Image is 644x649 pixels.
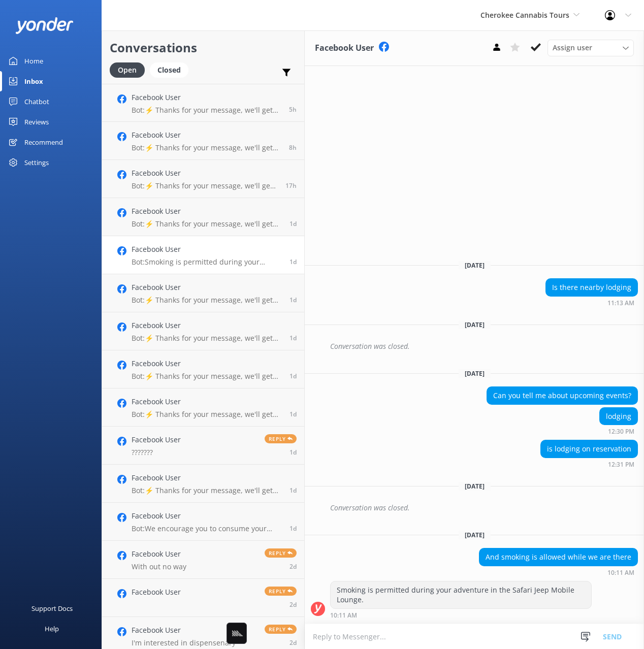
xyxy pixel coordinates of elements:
div: Is there nearby lodging [546,279,637,296]
a: Facebook UserReply2d [102,579,304,617]
div: Chatbot [24,91,49,112]
span: Aug 19 2025 08:11pm (UTC -04:00) America/New_York [289,257,297,266]
span: Aug 19 2025 04:18am (UTC -04:00) America/New_York [289,524,297,533]
span: [DATE] [459,261,491,270]
h4: Facebook User [132,472,282,483]
p: Bot: ⚡ Thanks for your message, we'll get back to you as soon as we can. You're also welcome to k... [132,486,282,495]
h4: Facebook User [132,396,282,407]
a: Facebook UserBot:⚡ Thanks for your message, we'll get back to you as soon as we can. You're also ... [102,198,304,236]
p: Bot: ⚡ Thanks for your message, we'll get back to you as soon as we can. You're also welcome to k... [132,372,282,381]
div: Conversation was closed. [330,499,638,516]
a: Facebook UserBot:⚡ Thanks for your message, we'll get back to you as soon as we can. You're also ... [102,350,304,388]
span: Cherokee Cannabis Tours [480,10,569,20]
h4: Facebook User [132,434,181,445]
div: Conversation was closed. [330,338,638,355]
span: Aug 19 2025 03:50pm (UTC -04:00) America/New_York [289,410,297,418]
a: Facebook UserBot:⚡ Thanks for your message, we'll get back to you as soon as we can. You're also ... [102,312,304,350]
span: Aug 20 2025 05:34am (UTC -04:00) America/New_York [285,181,297,190]
a: Open [110,64,150,75]
h2: Conversations [110,38,297,57]
div: Recommend [24,132,63,152]
p: Bot: ⚡ Thanks for your message, we'll get back to you as soon as we can. You're also welcome to k... [132,106,281,115]
p: I'm interested in dispensenary [132,638,236,647]
h4: Facebook User [132,92,281,103]
div: Aug 19 2025 08:11pm (UTC -04:00) America/New_York [479,569,638,576]
span: Reply [265,548,297,558]
span: Aug 18 2025 09:08pm (UTC -04:00) America/New_York [289,638,297,647]
span: Aug 18 2025 09:51pm (UTC -04:00) America/New_York [289,600,297,609]
div: Assign User [548,40,634,56]
h4: Facebook User [132,510,282,522]
a: Facebook UserBot:⚡ Thanks for your message, we'll get back to you as soon as we can. You're also ... [102,274,304,312]
div: Smoking is permitted during your adventure in the Safari Jeep Mobile Lounge. [331,581,591,608]
strong: 11:13 AM [607,300,634,306]
p: With out no way [132,562,186,571]
p: Bot: We encourage you to consume your purchases while on our adventure in the Smoky's. [132,524,282,533]
p: Bot: ⚡ Thanks for your message, we'll get back to you as soon as we can. You're also welcome to k... [132,410,282,419]
div: Inbox [24,71,43,91]
h4: Facebook User [132,587,181,598]
div: Support Docs [31,598,73,619]
p: Bot: ⚡ Thanks for your message, we'll get back to you as soon as we can. You're also welcome to k... [132,334,282,343]
div: Help [45,619,59,639]
strong: 12:31 PM [608,462,634,468]
h4: Facebook User [132,548,186,560]
p: Bot: ⚡ Thanks for your message, we'll get back to you as soon as we can. You're also welcome to k... [132,143,281,152]
a: Facebook UserWith out no wayReply2d [102,541,304,579]
div: lodging [600,408,637,425]
h4: Facebook User [132,358,282,369]
div: Home [24,51,43,71]
div: Aug 08 2025 09:13pm (UTC -04:00) America/New_York [545,299,638,306]
a: Facebook UserBot:⚡ Thanks for your message, we'll get back to you as soon as we can. You're also ... [102,84,304,122]
h3: Facebook User [315,42,374,55]
div: Open [110,62,145,78]
p: ??????? [132,448,181,457]
div: 2025-08-12T00:07:44.602 [311,338,638,355]
h4: Facebook User [132,206,282,217]
div: And smoking is allowed while we are there [479,548,637,566]
span: Reply [265,625,297,634]
a: Facebook UserBot:⚡ Thanks for your message, we'll get back to you as soon as we can. You're also ... [102,122,304,160]
p: Bot: ⚡ Thanks for your message, we'll get back to you as soon as we can. You're also welcome to k... [132,181,278,190]
a: Facebook UserBot:⚡ Thanks for your message, we'll get back to you as soon as we can. You're also ... [102,465,304,503]
span: [DATE] [459,369,491,378]
span: Reply [265,587,297,596]
p: Bot: Smoking is permitted during your adventure in the Safari Jeep Mobile Lounge. [132,257,282,267]
h4: Facebook User [132,625,236,636]
span: Reply [265,434,297,443]
div: Can you tell me about upcoming events? [487,387,637,404]
div: Aug 12 2025 10:30pm (UTC -04:00) America/New_York [599,428,638,435]
span: Aug 20 2025 02:38pm (UTC -04:00) America/New_York [289,143,297,152]
span: Aug 19 2025 06:07pm (UTC -04:00) America/New_York [289,296,297,304]
span: Aug 20 2025 05:57pm (UTC -04:00) America/New_York [289,105,297,114]
span: Aug 19 2025 03:11pm (UTC -04:00) America/New_York [289,448,297,457]
h4: Facebook User [132,282,282,293]
a: Closed [150,64,194,75]
div: Aug 19 2025 08:11pm (UTC -04:00) America/New_York [330,611,592,619]
h4: Facebook User [132,129,281,141]
a: Facebook UserBot:We encourage you to consume your purchases while on our adventure in the Smoky's.1d [102,503,304,541]
img: yonder-white-logo.png [15,17,74,34]
div: is lodging on reservation [541,440,637,458]
span: Aug 19 2025 05:42pm (UTC -04:00) America/New_York [289,334,297,342]
span: [DATE] [459,320,491,329]
span: Assign user [553,42,592,53]
div: Aug 12 2025 10:31pm (UTC -04:00) America/New_York [540,461,638,468]
a: Facebook UserBot:⚡ Thanks for your message, we'll get back to you as soon as we can. You're also ... [102,388,304,427]
a: Facebook User???????Reply1d [102,427,304,465]
h4: Facebook User [132,244,282,255]
h4: Facebook User [132,168,278,179]
a: Facebook UserBot:⚡ Thanks for your message, we'll get back to you as soon as we can. You're also ... [102,160,304,198]
span: Aug 19 2025 05:22pm (UTC -04:00) America/New_York [289,372,297,380]
div: Closed [150,62,188,78]
strong: 12:30 PM [608,429,634,435]
p: Bot: ⚡ Thanks for your message, we'll get back to you as soon as we can. You're also welcome to k... [132,219,282,229]
strong: 10:11 AM [330,612,357,619]
div: Settings [24,152,49,173]
h4: Facebook User [132,320,282,331]
a: Facebook UserBot:Smoking is permitted during your adventure in the Safari Jeep Mobile Lounge.1d [102,236,304,274]
span: Aug 18 2025 09:57pm (UTC -04:00) America/New_York [289,562,297,571]
strong: 10:11 AM [607,570,634,576]
span: Aug 19 2025 08:11pm (UTC -04:00) America/New_York [289,219,297,228]
span: Aug 19 2025 12:44pm (UTC -04:00) America/New_York [289,486,297,495]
